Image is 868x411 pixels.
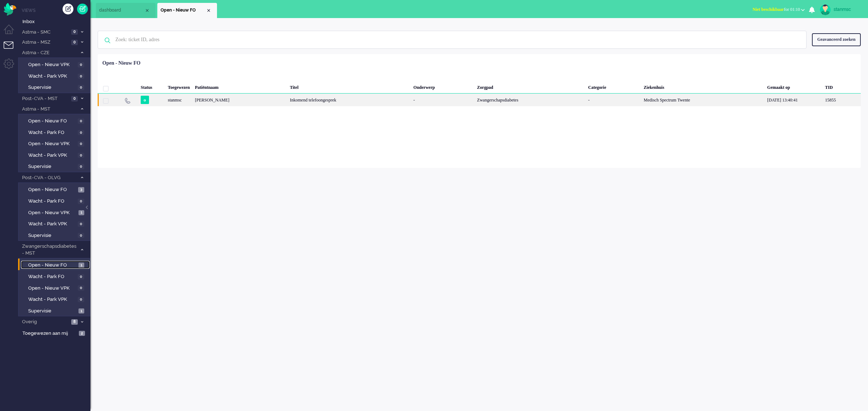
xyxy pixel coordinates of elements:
span: 1 [78,308,84,314]
span: 0 [78,74,84,79]
span: 0 [78,199,84,204]
a: Wacht - Park FO 0 [21,197,90,205]
span: Zwangerschapsdiabetes - MST [21,243,77,256]
span: 2 [79,331,85,336]
div: Zorgpad [475,79,586,94]
span: 0 [78,153,84,158]
a: Open - Nieuw VPK 0 [21,139,90,147]
li: Dashboard [96,3,156,18]
div: 15855 [98,94,861,106]
img: ic-search-icon.svg [98,31,117,50]
a: Supervisie 0 [21,162,90,170]
li: Tickets menu [4,42,20,58]
span: 0 [78,62,84,68]
span: Astma - MSZ [21,39,69,46]
div: Patiëntnaam [192,79,287,94]
img: ic_telephone_grey.svg [124,98,131,104]
span: 0 [78,85,84,90]
span: Post-CVA - MST [21,95,69,102]
div: Onderwerp [411,79,475,94]
span: 3 [78,187,84,192]
div: Categorie [586,79,641,94]
a: Open - Nieuw FO 3 [21,185,90,193]
span: Astma - MST [21,106,77,113]
span: Overig [21,319,69,325]
a: Open - Nieuw VPK 1 [21,208,90,216]
span: Open - Nieuw FO [28,186,76,193]
a: Open - Nieuw FO 0 [21,117,90,125]
span: o [141,96,149,104]
span: for 01:10 [753,7,800,12]
span: Open - Nieuw VPK [28,61,76,68]
span: Wacht - Park VPK [28,221,76,228]
li: View [157,3,217,18]
a: Toegewezen aan mij 2 [21,329,90,337]
span: Open - Nieuw FO [28,118,76,125]
span: Wacht - Park VPK [28,73,76,80]
span: Post-CVA - OLVG [21,174,77,181]
a: Open - Nieuw VPK 0 [21,284,90,292]
span: Wacht - Park VPK [28,152,76,159]
span: 0 [78,274,84,280]
a: Supervisie 1 [21,307,90,315]
span: Toegewezen aan mij [22,330,77,337]
div: - [411,94,475,106]
a: Open - Nieuw FO 1 [21,261,90,269]
span: Supervisie [28,308,77,315]
img: flow_omnibird.svg [4,3,16,16]
span: Niet beschikbaar [753,7,784,12]
span: Supervisie [28,84,76,91]
span: Wacht - Park VPK [28,296,76,303]
span: 1 [78,263,84,268]
div: Geavanceerd zoeken [812,33,861,46]
a: Wacht - Park VPK 0 [21,151,90,159]
span: 0 [78,141,84,147]
div: Open - Nieuw FO [102,60,140,67]
a: Quick Ticket [77,4,88,14]
span: Open - Nieuw VPK [28,140,76,147]
div: 15855 [822,94,861,106]
div: [DATE] 13:40:41 [765,94,822,106]
span: 0 [71,40,78,45]
span: Open - Nieuw FO [161,7,206,13]
div: stanmsc [834,6,861,13]
span: 0 [71,29,78,35]
span: Inbox [22,18,90,25]
a: Omnidesk [4,5,16,10]
div: Close tab [144,8,150,13]
span: Open - Nieuw VPK [28,285,76,292]
div: Titel [287,79,411,94]
span: 0 [78,221,84,227]
div: TID [822,79,861,94]
a: Supervisie 0 [21,83,90,91]
input: Zoek: ticket ID, adres [110,31,796,48]
span: Supervisie [28,232,76,239]
a: Supervisie 0 [21,231,90,239]
span: 0 [78,285,84,291]
div: Gemaakt op [765,79,822,94]
span: Astma - CZE [21,49,77,56]
span: 0 [78,164,84,169]
span: dashboard [99,7,144,13]
span: 0 [71,96,78,101]
div: Inkomend telefoongesprek [287,94,411,106]
span: Wacht - Park FO [28,129,76,136]
div: Toegewezen [165,79,192,94]
div: Close tab [206,8,212,13]
div: - [586,94,641,106]
a: Wacht - Park FO 0 [21,272,90,280]
li: Views [22,7,90,13]
span: Open - Nieuw FO [28,262,77,269]
span: 0 [78,233,84,238]
div: [PERSON_NAME] [192,94,287,106]
span: Astma - SMC [21,29,69,36]
span: 1 [78,210,84,216]
button: Niet beschikbaarfor 01:10 [748,4,809,15]
li: Niet beschikbaarfor 01:10 [748,2,809,18]
div: Creëer ticket [63,4,73,14]
a: Wacht - Park VPK 0 [21,72,90,80]
span: Wacht - Park FO [28,198,76,205]
div: Status [138,79,165,94]
a: Inbox [21,17,90,25]
span: 0 [78,297,84,302]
